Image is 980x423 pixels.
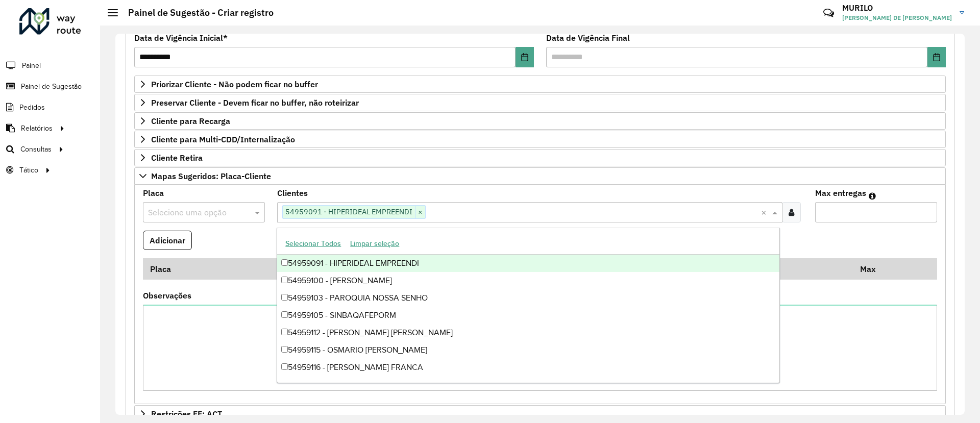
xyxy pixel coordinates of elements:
div: Mapas Sugeridos: Placa-Cliente [134,185,946,405]
button: Limpar seleção [346,236,404,252]
label: Data de Vigência Final [546,32,630,44]
span: Painel de Sugestão [21,81,82,92]
a: Restrições FF: ACT [134,405,946,422]
a: Cliente Retira [134,149,946,166]
label: Max entregas [815,187,866,199]
a: Priorizar Cliente - Não podem ficar no buffer [134,76,946,93]
span: 54959091 - HIPERIDEAL EMPREENDI [283,206,415,218]
span: Cliente Retira [151,154,203,162]
span: × [415,206,425,218]
button: Choose Date [927,47,946,67]
a: Mapas Sugeridos: Placa-Cliente [134,167,946,185]
div: 54959091 - HIPERIDEAL EMPREENDI [277,255,779,272]
a: Contato Rápido [818,2,840,24]
a: Cliente para Multi-CDD/Internalização [134,131,946,148]
button: Adicionar [143,231,192,250]
span: Mapas Sugeridos: Placa-Cliente [151,172,271,180]
span: Painel [22,60,41,71]
div: 54959116 - [PERSON_NAME] FRANCA [277,359,779,376]
span: Preservar Cliente - Devem ficar no buffer, não roteirizar [151,98,359,107]
th: Max [853,258,894,280]
div: 54959117 - [PERSON_NAME] [277,376,779,393]
label: Observações [143,289,191,302]
button: Selecionar Todos [281,236,346,252]
div: 54959115 - OSMARIO [PERSON_NAME] [277,341,779,359]
span: Pedidos [19,102,45,113]
h2: Painel de Sugestão - Criar registro [118,7,274,18]
label: Data de Vigência Inicial [134,32,228,44]
th: Placa [143,258,280,280]
span: Restrições FF: ACT [151,410,222,418]
label: Placa [143,187,164,199]
a: Preservar Cliente - Devem ficar no buffer, não roteirizar [134,94,946,111]
span: Cliente para Multi-CDD/Internalização [151,135,295,143]
h3: MURILO [842,3,952,13]
span: Relatórios [21,123,53,134]
div: 54959105 - SINBAQAFEPORM [277,307,779,324]
div: 54959103 - PAROQUIA NOSSA SENHO [277,289,779,307]
span: Clear all [761,206,770,218]
span: Priorizar Cliente - Não podem ficar no buffer [151,80,318,88]
span: Consultas [20,144,52,155]
div: 54959100 - [PERSON_NAME] [277,272,779,289]
em: Máximo de clientes que serão colocados na mesma rota com os clientes informados [869,192,876,200]
span: Tático [19,165,38,176]
span: Cliente para Recarga [151,117,230,125]
label: Clientes [277,187,308,199]
div: 54959112 - [PERSON_NAME] [PERSON_NAME] [277,324,779,341]
ng-dropdown-panel: Options list [277,228,779,383]
span: [PERSON_NAME] DE [PERSON_NAME] [842,13,952,22]
a: Cliente para Recarga [134,112,946,130]
button: Choose Date [516,47,534,67]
